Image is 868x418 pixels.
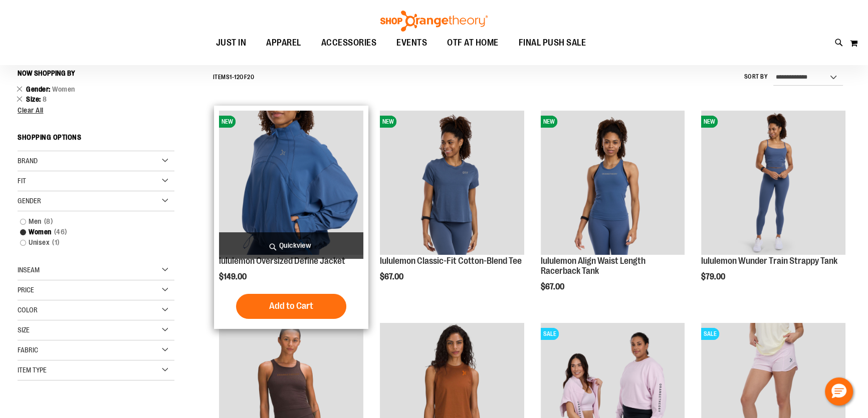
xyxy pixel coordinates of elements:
strong: Shopping Options [18,129,174,151]
span: $67.00 [380,272,405,281]
a: Unisex1 [15,237,165,248]
span: Brand [18,157,38,165]
span: JUST IN [216,32,247,54]
div: product [214,106,368,329]
h2: Items - of [212,70,254,85]
a: lululemon Oversized Define Jacket [219,256,345,266]
a: JUST IN [206,32,257,55]
span: 1 [230,74,232,81]
span: NEW [701,116,718,128]
button: Add to Cart [236,294,346,319]
span: 12 [234,74,240,81]
a: lululemon Classic-Fit Cotton-Blend Tee [380,256,522,266]
span: EVENTS [396,32,427,54]
span: FINAL PUSH SALE [519,32,586,54]
a: lululemon Wunder Train Strappy Tank [701,256,837,266]
a: ACCESSORIES [311,32,387,55]
span: OTF AT HOME [447,32,499,54]
span: Fit [18,177,26,185]
span: Price [18,286,34,294]
span: 8 [43,95,47,103]
label: Sort By [744,73,768,81]
button: Hello, have a question? Let’s chat. [825,377,853,405]
span: SALE [701,328,719,340]
a: lululemon Align Waist Length Racerback TankNEWNEW [541,111,685,256]
span: 20 [247,74,254,81]
span: Inseam [18,266,40,274]
button: Now Shopping by [18,65,80,82]
span: NEW [219,116,236,128]
span: Gender [26,85,52,93]
div: product [696,106,850,307]
a: Clear All [18,107,174,114]
span: NEW [380,116,396,128]
img: lululemon Align Waist Length Racerback Tank [541,111,685,255]
img: Shop Orangetheory [379,11,489,32]
a: EVENTS [386,32,437,55]
span: APPAREL [266,32,301,54]
span: Size [26,95,43,103]
span: SALE [541,328,559,340]
span: Color [18,306,38,314]
a: Men8 [15,216,165,227]
span: Item Type [18,366,47,374]
a: OTF AT HOME [437,32,509,55]
a: Quickview [219,232,363,259]
span: Size [18,326,30,334]
img: lululemon Wunder Train Strappy Tank [701,111,845,255]
span: $67.00 [541,282,566,291]
a: Women46 [15,227,165,237]
div: product [536,106,690,316]
a: FINAL PUSH SALE [509,32,596,55]
span: $149.00 [219,272,248,281]
span: $79.00 [701,272,727,281]
img: lululemon Oversized Define Jacket [219,111,363,255]
span: NEW [541,116,557,128]
img: lululemon Classic-Fit Cotton-Blend Tee [380,111,524,255]
span: 46 [52,227,70,237]
span: Fabric [18,346,38,354]
a: lululemon Wunder Train Strappy TankNEWNEW [701,111,845,256]
span: Clear All [18,106,44,114]
span: ACCESSORIES [321,32,377,54]
a: APPAREL [256,32,311,54]
a: lululemon Oversized Define JacketNEWNEW [219,111,363,256]
span: 8 [42,216,56,227]
span: Add to Cart [269,300,313,311]
div: product [375,106,529,307]
a: lululemon Align Waist Length Racerback Tank [541,256,645,276]
a: lululemon Classic-Fit Cotton-Blend TeeNEWNEW [380,111,524,256]
span: Women [52,85,75,93]
span: Gender [18,197,41,205]
span: 1 [50,237,62,248]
